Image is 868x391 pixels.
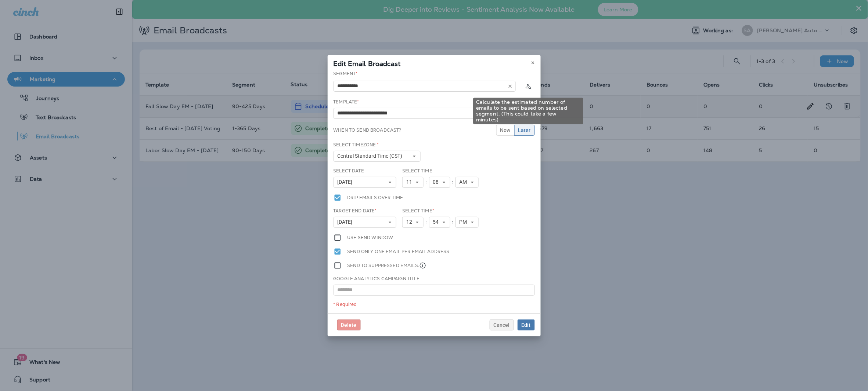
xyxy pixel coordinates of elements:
[334,127,401,133] label: When to send broadcast?
[429,217,450,228] button: 54
[347,262,427,270] label: Send to suppressed emails.
[347,248,450,256] label: Send only one email per email address
[450,177,455,188] div: :
[402,177,424,188] button: 11
[494,322,510,328] span: Cancel
[433,179,442,185] span: 08
[334,99,359,105] label: Template
[424,177,429,188] div: :
[334,302,535,307] div: * Required
[338,153,406,159] span: Central Standard Time (CST)
[347,234,393,242] label: Use send window
[429,177,450,188] button: 08
[402,208,434,214] label: Select Time
[514,125,535,136] button: Later
[334,151,421,162] button: Central Standard Time (CST)
[347,194,403,202] label: Drip emails over time
[496,125,515,136] button: Now
[334,276,420,282] label: Google Analytics Campaign Title
[522,322,531,328] span: Edit
[406,219,415,225] span: 12
[522,80,535,93] button: Calculate the estimated number of emails to be sent based on selected segment. (This could take a...
[460,179,470,185] span: AM
[334,142,379,148] label: Select Timezone
[450,217,455,228] div: :
[338,219,356,225] span: [DATE]
[518,128,531,133] span: Later
[337,319,361,330] button: Delete
[334,217,397,228] button: [DATE]
[490,319,514,330] button: Cancel
[334,208,377,214] label: Target End Date
[460,219,470,225] span: PM
[334,71,358,77] label: Segment
[334,177,397,188] button: [DATE]
[341,322,357,328] span: Delete
[338,179,356,185] span: [DATE]
[406,179,415,185] span: 11
[518,319,535,330] button: Edit
[402,217,424,228] button: 12
[402,168,432,174] label: Select Time
[500,128,511,133] span: Now
[424,217,429,228] div: :
[433,219,442,225] span: 54
[473,98,583,124] div: Calculate the estimated number of emails to be sent based on selected segment. (This could take a...
[455,217,479,228] button: PM
[328,55,541,70] div: Edit Email Broadcast
[455,177,479,188] button: AM
[334,168,364,174] label: Select Date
